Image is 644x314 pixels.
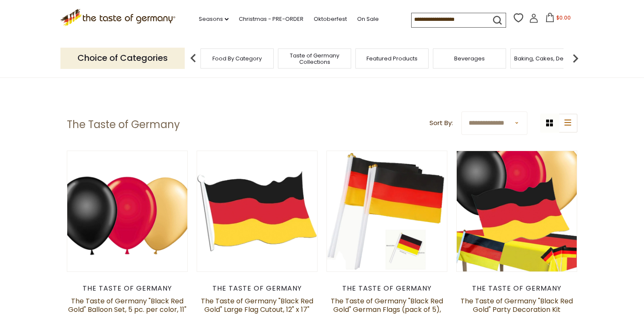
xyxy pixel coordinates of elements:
[454,55,485,62] a: Beverages
[67,118,180,131] h1: The Taste of Germany
[357,14,379,24] a: On Sale
[327,151,447,271] img: The
[60,48,185,69] p: Choice of Categories
[457,151,577,271] img: The
[366,55,418,62] a: Featured Products
[326,284,448,293] div: The Taste of Germany
[239,14,303,24] a: Christmas - PRE-ORDER
[456,284,578,293] div: The Taste of Germany
[280,52,349,65] a: Taste of Germany Collections
[429,118,453,128] label: Sort By:
[556,14,571,21] span: $0.00
[197,151,318,271] img: The
[197,284,318,293] div: The Taste of Germany
[314,14,347,24] a: Oktoberfest
[212,55,262,62] a: Food By Category
[199,14,229,24] a: Seasons
[514,55,580,62] a: Baking, Cakes, Desserts
[67,151,188,271] img: The
[540,13,576,26] button: $0.00
[67,284,188,293] div: The Taste of Germany
[185,50,202,67] img: previous arrow
[567,50,584,67] img: next arrow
